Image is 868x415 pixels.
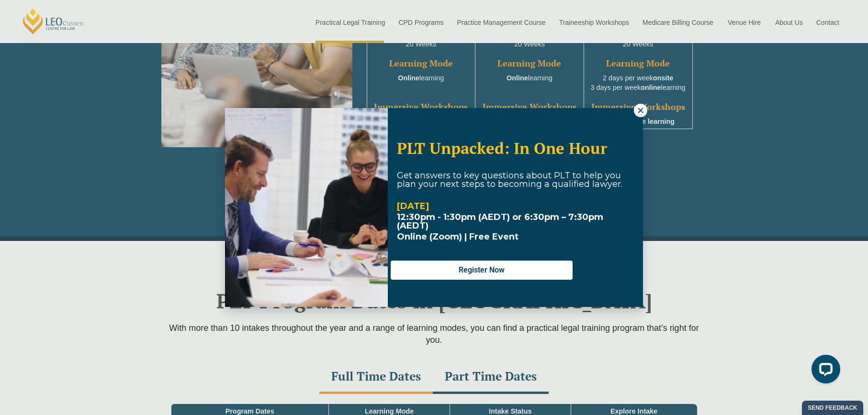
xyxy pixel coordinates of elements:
[397,212,603,231] strong: 12:30pm - 1:30pm (AEDT) or 6:30pm – 7:30pm (AEDT)
[397,138,607,158] span: PLT Unpacked: In One Hour
[391,261,573,280] button: Register Now
[397,231,519,242] span: Online (Zoom) | Free Event
[634,104,647,117] button: Close
[225,108,388,307] img: Woman in yellow blouse holding folders looking to the right and smiling
[804,351,844,391] iframe: LiveChat chat widget
[397,201,429,211] strong: [DATE]
[397,170,622,189] span: Get answers to key questions about PLT to help you plan your next steps to becoming a qualified l...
